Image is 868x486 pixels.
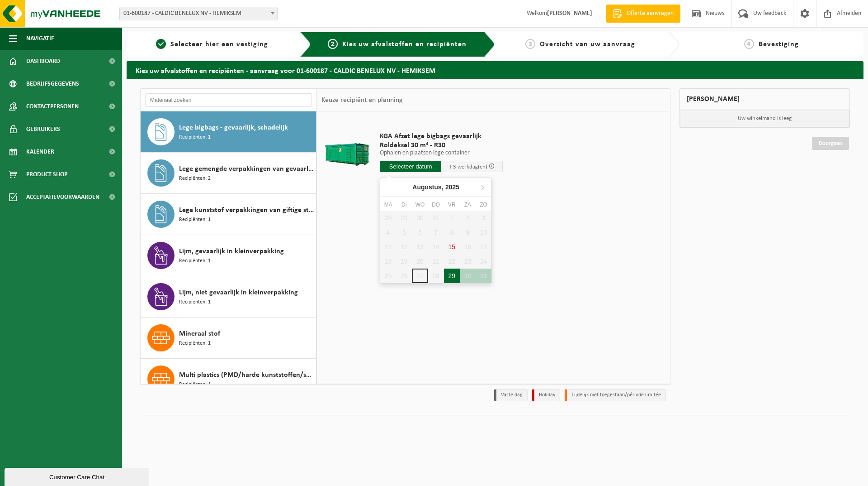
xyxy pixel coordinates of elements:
input: Selecteer datum [380,161,441,172]
span: Gebruikers [26,118,60,140]
button: Mineraal stof Recipiënten: 1 [141,318,316,359]
div: wo [412,200,428,209]
span: Contactpersonen [26,95,79,118]
div: ma [380,200,396,209]
span: 3 [525,39,535,49]
span: Bevestiging [759,41,799,48]
span: Lege kunststof verpakkingen van giftige stoffen [179,205,314,216]
span: Roldeksel 30 m³ - R30 [380,141,503,150]
div: di [396,200,412,209]
li: Holiday [532,389,560,401]
a: 1Selecteer hier een vestiging [131,39,293,50]
strong: [PERSON_NAME] [547,10,592,17]
span: Recipiënten: 1 [179,380,211,389]
span: 2 [328,39,338,49]
span: KGA Afzet lege bigbags gevaarlijk [380,132,503,141]
span: Kalender [26,140,54,163]
button: Lijm, niet gevaarlijk in kleinverpakking Recipiënten: 1 [141,276,316,318]
span: Dashboard [26,50,60,72]
span: Acceptatievoorwaarden [26,186,99,208]
button: Multi plastics (PMD/harde kunststoffen/spanbanden/EPS/folie naturel/folie gemengd) Recipiënten: 1 [141,359,316,400]
div: zo [476,200,491,209]
span: Overzicht van uw aanvraag [540,41,635,48]
span: Offerte aanvragen [624,9,676,18]
span: + 3 werkdag(en) [449,164,487,170]
iframe: chat widget [5,466,151,486]
span: Product Shop [26,163,67,186]
span: Recipiënten: 1 [179,257,211,265]
h2: Kies uw afvalstoffen en recipiënten - aanvraag voor 01-600187 - CALDIC BENELUX NV - HEMIKSEM [127,61,863,79]
span: Selecteer hier een vestiging [170,41,268,48]
input: Materiaal zoeken [145,93,312,107]
p: Ophalen en plaatsen lege container [380,150,503,156]
span: Recipiënten: 1 [179,133,211,142]
span: Recipiënten: 1 [179,298,211,307]
li: Tijdelijk niet toegestaan/période limitée [565,389,666,401]
div: 29 [444,269,460,283]
div: do [428,200,444,209]
span: Navigatie [26,27,54,50]
a: Doorgaan [812,137,849,150]
div: Augustus, [409,180,463,194]
span: 4 [744,39,754,49]
button: Lege bigbags - gevaarlijk, schadelijk Recipiënten: 1 [141,111,316,153]
span: Mineraal stof [179,328,220,339]
p: Uw winkelmand is leeg [680,110,850,127]
div: Keuze recipiënt en planning [317,89,407,111]
span: Lege gemengde verpakkingen van gevaarlijke stoffen [179,164,314,174]
button: Lege kunststof verpakkingen van giftige stoffen Recipiënten: 1 [141,194,316,235]
a: Offerte aanvragen [606,5,680,23]
span: Lijm, niet gevaarlijk in kleinverpakking [179,287,298,298]
div: [PERSON_NAME] [679,88,850,110]
span: Lege bigbags - gevaarlijk, schadelijk [179,122,288,133]
span: Recipiënten: 1 [179,339,211,348]
span: Lijm, gevaarlijk in kleinverpakking [179,246,284,257]
button: Lege gemengde verpakkingen van gevaarlijke stoffen Recipiënten: 2 [141,153,316,194]
span: 01-600187 - CALDIC BENELUX NV - HEMIKSEM [120,7,277,20]
span: Recipiënten: 1 [179,216,211,224]
div: vr [444,200,460,209]
div: za [460,200,476,209]
i: 2025 [445,184,459,190]
button: Lijm, gevaarlijk in kleinverpakking Recipiënten: 1 [141,235,316,276]
span: Recipiënten: 2 [179,174,211,183]
span: 01-600187 - CALDIC BENELUX NV - HEMIKSEM [119,7,278,20]
span: 1 [156,39,166,49]
li: Vaste dag [494,389,528,401]
span: Kies uw afvalstoffen en recipiënten [342,41,467,48]
span: Bedrijfsgegevens [26,72,79,95]
span: Multi plastics (PMD/harde kunststoffen/spanbanden/EPS/folie naturel/folie gemengd) [179,370,314,380]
